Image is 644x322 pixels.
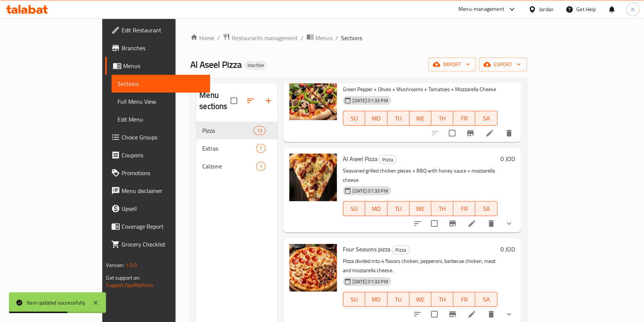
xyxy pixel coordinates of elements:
span: FR [456,113,472,124]
button: MO [365,201,387,216]
div: Calzone1 [196,157,277,175]
img: Mixed Vegetables pizza [289,73,337,120]
svg: Show Choices [505,219,513,228]
svg: Show Choices [505,310,513,319]
span: TH [434,113,450,124]
p: Green Pepper + Olives + Mushrooms + Tomatoes + Mozzarella Cheese [343,85,497,94]
button: WE [409,201,431,216]
a: Edit menu item [485,129,494,138]
span: SU [346,113,362,124]
span: Sections [341,33,362,42]
button: TH [431,201,453,216]
span: Sort sections [242,92,260,110]
div: Jordan [539,5,554,13]
span: 1.0.0 [126,260,137,270]
button: import [428,58,476,71]
span: Select all sections [226,93,242,109]
button: TH [431,292,453,307]
span: export [485,60,521,69]
span: SU [346,203,362,214]
button: WE [409,292,431,307]
a: Choice Groups [105,128,210,146]
button: WE [409,111,431,126]
span: Branches [122,44,204,52]
span: 7 [257,145,265,152]
img: Four Seasons pizza [289,244,337,292]
button: show more [500,215,518,232]
span: WE [412,113,428,124]
span: Edit Menu [117,115,204,124]
button: MO [365,292,387,307]
span: MO [368,113,384,124]
a: Coupons [105,146,210,164]
span: Pizza [392,246,409,254]
a: Edit Restaurant [105,21,210,39]
span: Pizza [379,155,396,164]
div: Pizza [392,245,410,254]
span: Upsell [122,204,204,213]
a: Grocery Checklist [105,235,210,253]
div: items [254,126,265,135]
nav: breadcrumb [190,33,527,43]
span: Al Aseel Pizza [190,56,242,73]
span: Grocery Checklist [122,240,204,249]
span: Menus [315,33,332,42]
span: TH [434,203,450,214]
span: import [434,60,470,69]
button: SA [475,292,497,307]
button: FR [453,111,475,126]
span: Inactive [245,62,267,68]
a: Support.OpsPlatform [106,280,153,290]
div: Pizza [379,155,397,164]
a: Coverage Report [105,218,210,235]
h6: 0 JOD [500,244,515,254]
div: Extras7 [196,139,277,157]
span: Menu disclaimer [122,186,204,195]
span: MO [368,294,384,305]
span: 13 [254,127,265,134]
span: Extras [202,144,256,153]
button: SA [475,111,497,126]
button: Branch-specific-item [461,124,479,142]
a: Full Menu View [112,93,210,110]
li: / [335,33,338,42]
li: / [301,33,303,42]
div: items [256,162,265,171]
p: Pizza divided into 4 flavors chicken, pepperoni, barbecue chicken, meat and mozzarella cheese. [343,257,497,275]
button: TU [387,292,409,307]
span: Sections [117,79,204,88]
a: Menus [105,57,210,75]
span: Pizza [202,126,254,135]
div: Calzone [202,162,256,171]
span: FR [456,203,472,214]
button: TU [387,111,409,126]
span: Edit Restaurant [122,26,204,35]
a: Restaurants management [223,33,298,43]
button: MO [365,111,387,126]
span: SA [478,294,494,305]
span: Select to update [426,306,442,322]
li: / [217,33,220,42]
a: Edit menu item [467,219,476,228]
span: [DATE] 01:33 PM [350,278,391,285]
button: TU [387,201,409,216]
span: [DATE] 01:33 PM [350,187,391,194]
button: SA [475,201,497,216]
span: WE [412,294,428,305]
span: Coupons [122,151,204,160]
a: Branches [105,39,210,57]
button: SU [343,111,365,126]
span: MO [368,203,384,214]
span: TU [390,113,406,124]
button: Add section [260,92,277,110]
button: TH [431,111,453,126]
a: Upsell [105,200,210,218]
div: Pizza13 [196,122,277,139]
p: Seasoned grilled chicken pieces + BBQ with honey sauce + mozzarella cheese [343,166,497,185]
span: FR [456,294,472,305]
span: Restaurants management [232,33,298,42]
span: SA [478,203,494,214]
a: Sections [112,75,210,93]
